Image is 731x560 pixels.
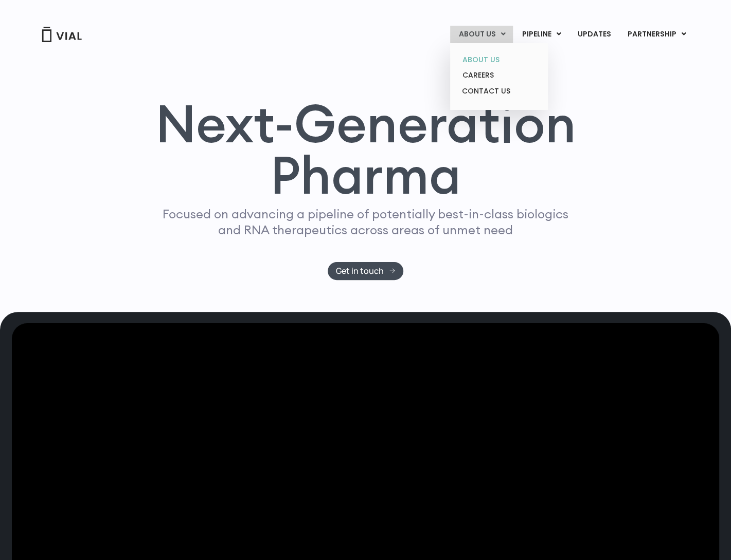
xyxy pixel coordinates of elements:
[454,52,544,68] a: ABOUT US
[328,262,403,280] a: Get in touch
[41,27,82,42] img: Vial Logo
[454,67,544,83] a: CAREERS
[619,26,694,43] a: PARTNERSHIPMenu Toggle
[513,26,568,43] a: PIPELINEMenu Toggle
[569,26,618,43] a: UPDATES
[143,98,589,201] h1: Next-Generation Pharma
[336,267,384,275] span: Get in touch
[450,26,513,43] a: ABOUT USMenu Toggle
[158,206,573,238] p: Focused on advancing a pipeline of potentially best-in-class biologics and RNA therapeutics acros...
[454,83,544,100] a: CONTACT US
